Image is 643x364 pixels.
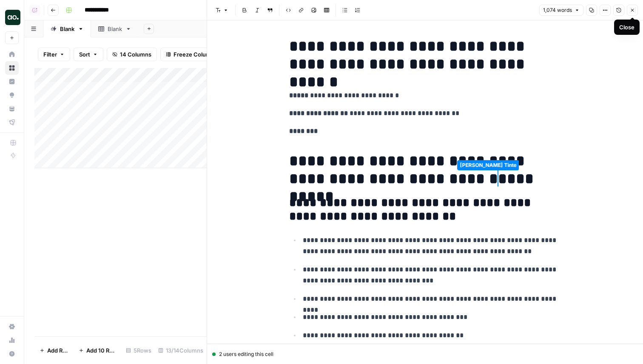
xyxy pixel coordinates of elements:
a: Insights [5,75,19,88]
div: 5 Rows [122,344,155,357]
a: Home [5,48,19,61]
a: Flightpath [5,116,19,129]
span: Freeze Columns [174,50,217,59]
a: Blank [91,20,139,37]
a: Your Data [5,102,19,116]
div: Blank [60,25,74,33]
button: 14 Columns [107,48,157,61]
div: 2 users editing this cell [212,350,638,358]
span: 1,074 words [543,6,572,14]
div: 13/14 Columns [155,344,207,357]
span: Sort [79,50,90,59]
button: 1,074 words [539,5,583,16]
span: 14 Columns [120,50,151,59]
a: Blank [43,20,91,37]
button: Add 10 Rows [74,344,122,357]
img: AirOps Builders Logo [5,10,20,25]
a: Usage [5,333,19,347]
button: Sort [74,48,103,61]
a: Opportunities [5,88,19,102]
button: Workspace: AirOps Builders [5,7,19,28]
button: Freeze Columns [160,48,223,61]
div: Blank [108,25,122,33]
a: Browse [5,61,19,75]
button: Help + Support [5,347,19,361]
span: Filter [43,50,57,59]
span: Add Row [47,346,68,355]
button: Filter [38,48,70,61]
a: Settings [5,320,19,333]
span: Add 10 Rows [86,346,117,355]
button: Add Row [34,344,74,357]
